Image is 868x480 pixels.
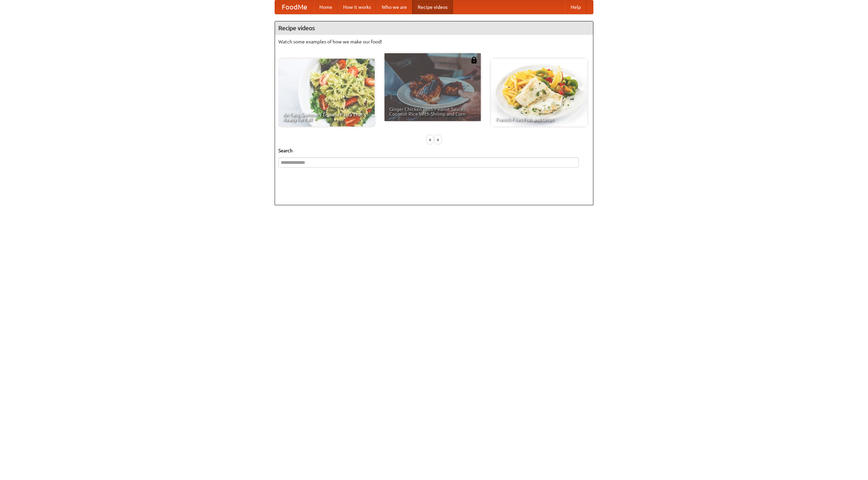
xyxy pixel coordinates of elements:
[338,0,376,14] a: How it works
[491,59,587,127] a: French Fries Fish and Chips
[565,0,586,14] a: Help
[275,0,314,14] a: FoodMe
[427,135,433,144] div: «
[278,147,590,154] h5: Search
[275,21,593,35] h4: Recipe videos
[435,135,441,144] div: »
[471,57,477,63] img: 483408.png
[376,0,412,14] a: Who we are
[314,0,338,14] a: Home
[278,59,375,127] a: An Easy, Summery Tomato Pasta That's Ready for Fall
[496,117,583,122] span: French Fries Fish and Chips
[278,38,590,45] p: Watch some examples of how we make our food!
[412,0,453,14] a: Recipe videos
[283,112,370,122] span: An Easy, Summery Tomato Pasta That's Ready for Fall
